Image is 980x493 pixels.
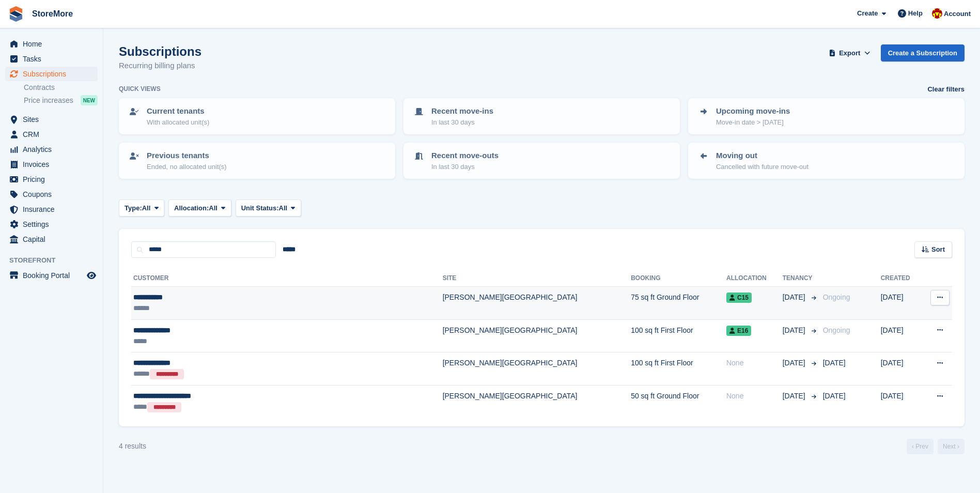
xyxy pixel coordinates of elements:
[28,5,77,22] a: StoreMore
[443,287,631,320] td: [PERSON_NAME][GEOGRAPHIC_DATA]
[783,325,807,336] span: [DATE]
[716,117,790,128] p: Move-in date > [DATE]
[443,319,631,352] td: [PERSON_NAME][GEOGRAPHIC_DATA]
[5,232,98,246] a: menu
[23,67,85,81] span: Subscriptions
[23,127,85,142] span: CRM
[716,162,808,172] p: Cancelled with future move-out
[726,270,783,287] th: Allocation
[119,441,146,452] div: 4 results
[23,232,85,246] span: Capital
[932,8,942,19] img: Store More Team
[631,270,726,287] th: Booking
[881,287,922,320] td: [DATE]
[5,187,98,202] a: menu
[881,44,965,61] a: Create a Subscription
[24,95,98,106] a: Price increases NEW
[5,217,98,232] a: menu
[23,37,85,51] span: Home
[443,270,631,287] th: Site
[823,359,846,367] span: [DATE]
[236,199,301,217] button: Unit Status: All
[431,162,499,172] p: In last 30 days
[938,439,965,454] a: Next
[5,157,98,172] a: menu
[23,157,85,172] span: Invoices
[24,96,73,105] span: Price increases
[5,67,98,81] a: menu
[5,127,98,142] a: menu
[823,326,850,334] span: Ongoing
[241,203,279,213] span: Unit Status:
[147,150,227,162] p: Previous tenants
[119,199,164,217] button: Type: All
[119,44,201,58] h1: Subscriptions
[119,60,201,72] p: Recurring billing plans
[907,439,934,454] a: Previous
[783,292,807,303] span: [DATE]
[5,52,98,66] a: menu
[81,95,98,105] div: NEW
[23,112,85,127] span: Sites
[9,255,103,266] span: Storefront
[881,352,922,386] td: [DATE]
[23,52,85,66] span: Tasks
[726,292,752,303] span: C15
[881,270,922,287] th: Created
[23,172,85,187] span: Pricing
[168,199,231,217] button: Allocation: All
[142,203,151,213] span: All
[431,105,493,117] p: Recent move-ins
[726,326,751,336] span: E16
[716,105,790,117] p: Upcoming move-ins
[827,44,873,61] button: Export
[881,385,922,418] td: [DATE]
[125,203,142,213] span: Type:
[5,37,98,51] a: menu
[631,385,726,418] td: 50 sq ft Ground Floor
[174,203,209,213] span: Allocation:
[209,203,217,213] span: All
[405,99,679,133] a: Recent move-ins In last 30 days
[405,144,679,178] a: Recent move-outs In last 30 days
[689,99,963,133] a: Upcoming move-ins Move-in date > [DATE]
[23,217,85,232] span: Settings
[120,99,394,133] a: Current tenants With allocated unit(s)
[839,48,860,58] span: Export
[5,112,98,127] a: menu
[5,142,98,157] a: menu
[716,150,808,162] p: Moving out
[23,187,85,202] span: Coupons
[857,8,878,19] span: Create
[131,270,443,287] th: Customer
[631,352,726,386] td: 100 sq ft First Floor
[631,287,726,320] td: 75 sq ft Ground Floor
[823,392,846,400] span: [DATE]
[147,105,209,117] p: Current tenants
[23,142,85,157] span: Analytics
[631,319,726,352] td: 100 sq ft First Floor
[5,202,98,217] a: menu
[823,293,850,301] span: Ongoing
[147,117,209,128] p: With allocated unit(s)
[147,162,227,172] p: Ended, no allocated unit(s)
[931,244,945,255] span: Sort
[443,352,631,386] td: [PERSON_NAME][GEOGRAPHIC_DATA]
[689,144,963,178] a: Moving out Cancelled with future move-out
[443,385,631,418] td: [PERSON_NAME][GEOGRAPHIC_DATA]
[431,150,499,162] p: Recent move-outs
[726,358,783,368] div: None
[783,391,807,402] span: [DATE]
[783,270,819,287] th: Tenancy
[85,269,98,282] a: Preview store
[881,319,922,352] td: [DATE]
[908,8,923,19] span: Help
[944,9,971,19] span: Account
[726,391,783,402] div: None
[5,268,98,283] a: menu
[119,84,161,94] h6: Quick views
[23,202,85,217] span: Insurance
[5,172,98,187] a: menu
[8,6,24,22] img: stora-icon-8386f47178a22dfd0bd8f6a31ec36ba5ce8667c1dd55bd0f319d3a0aa187defe.svg
[783,358,807,368] span: [DATE]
